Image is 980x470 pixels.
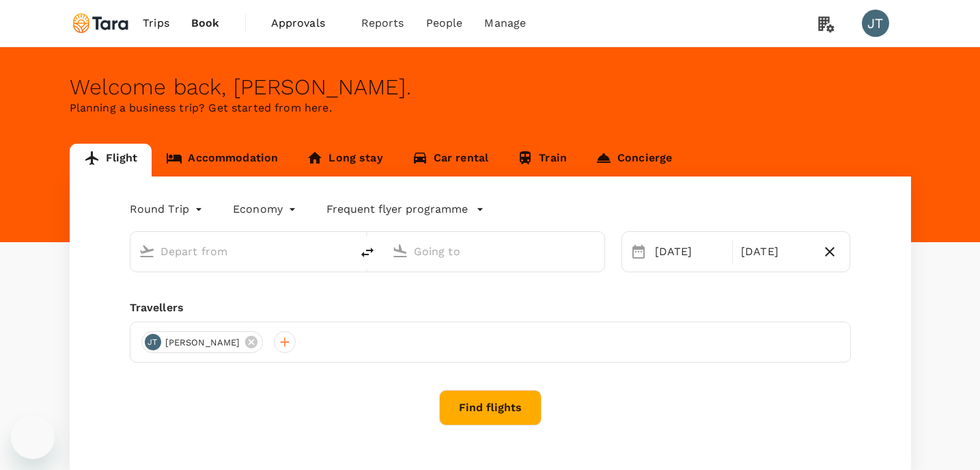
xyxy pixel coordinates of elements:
span: Reports [361,15,404,31]
button: Frequent flyer programme [326,201,484,218]
div: Travellers [130,300,851,316]
a: Car rental [397,144,503,177]
div: Round Trip [130,198,206,220]
input: Going to [414,241,576,262]
p: Frequent flyer programme [326,201,468,218]
a: Concierge [581,144,686,177]
p: Planning a business trip? Get started from here. [70,100,911,116]
span: Approvals [271,15,339,31]
div: Welcome back , [PERSON_NAME] . [70,75,911,100]
button: Open [341,250,344,252]
button: Find flights [439,390,542,426]
iframe: Button to launch messaging window [11,415,55,459]
button: delete [351,236,384,269]
div: JT[PERSON_NAME] [141,331,264,353]
button: Open [595,250,598,252]
div: JT [862,10,889,37]
span: [PERSON_NAME] [157,336,249,350]
a: Train [503,144,581,177]
input: Depart from [160,241,322,262]
span: Trips [143,15,169,31]
a: Accommodation [152,144,292,177]
span: Book [191,15,220,31]
div: [DATE] [649,238,729,265]
div: JT [145,334,161,350]
span: People [426,15,463,31]
a: Flight [70,144,152,177]
div: [DATE] [736,238,815,265]
span: Manage [484,15,526,31]
img: Tara Climate Ltd [70,8,132,38]
div: Economy [233,198,299,220]
a: Long stay [292,144,397,177]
